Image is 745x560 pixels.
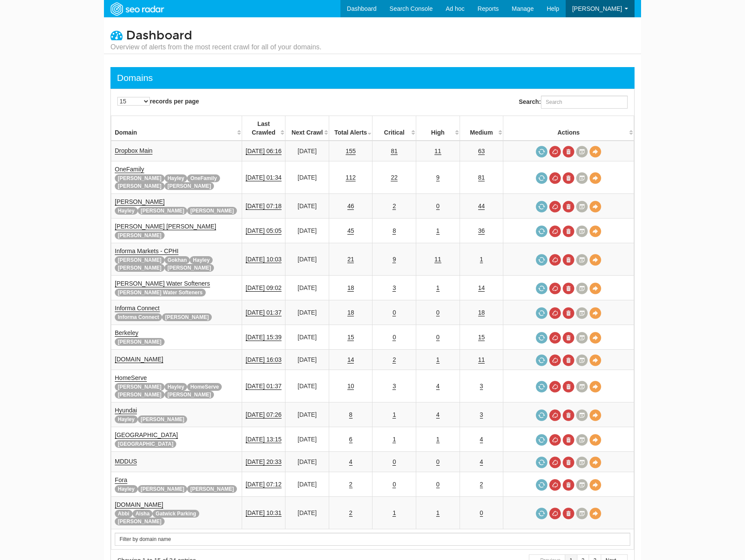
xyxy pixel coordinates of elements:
[563,409,574,421] a: Delete most recent audit
[590,225,601,237] a: View Domain Overview
[547,5,559,12] span: Help
[536,479,547,491] a: Request a crawl
[536,409,547,421] a: Request a crawl
[391,174,398,181] a: 22
[187,174,220,182] span: OneFamily
[115,440,176,448] span: [GEOGRAPHIC_DATA]
[115,147,152,154] a: Dropbox Main
[115,223,216,230] a: [PERSON_NAME] [PERSON_NAME]
[115,329,138,337] a: Berkeley
[246,481,282,488] a: [DATE] 07:12
[165,174,188,182] span: Hayley
[285,350,329,370] td: [DATE]
[246,309,282,316] a: [DATE] 01:37
[536,381,547,393] a: Request a crawl
[590,307,601,319] a: View Domain Overview
[115,415,138,423] span: Hayley
[392,334,396,341] a: 0
[536,201,547,212] a: Request a crawl
[392,383,396,390] a: 3
[372,116,416,141] th: Critical: activate to sort column descending
[478,227,485,235] a: 36
[563,201,574,212] a: Delete most recent audit
[480,481,483,488] a: 2
[480,383,483,390] a: 3
[478,309,485,316] a: 18
[563,254,574,266] a: Delete most recent audit
[246,509,282,517] a: [DATE] 10:31
[115,313,162,321] span: Informa Connect
[512,5,534,12] span: Manage
[115,305,160,312] a: Informa Connect
[162,313,212,321] span: [PERSON_NAME]
[347,284,354,292] a: 18
[392,436,396,443] a: 1
[392,356,396,364] a: 2
[138,207,188,215] span: [PERSON_NAME]
[133,510,153,518] span: Aisha
[563,479,574,491] a: Delete most recent audit
[563,146,574,158] a: Delete most recent audit
[563,508,574,519] a: Delete most recent audit
[285,161,329,194] td: [DATE]
[347,383,354,390] a: 10
[115,207,138,215] span: Hayley
[576,146,588,158] a: Crawl History
[165,383,188,391] span: Hayley
[549,201,561,212] a: Cancel in-progress audit
[480,458,483,466] a: 4
[434,256,441,263] a: 11
[436,436,440,443] a: 1
[115,510,133,518] span: Abbi
[246,174,282,181] a: [DATE] 01:34
[347,227,354,235] a: 45
[549,479,561,491] a: Cancel in-progress audit
[536,254,547,266] a: Request a crawl
[285,194,329,219] td: [DATE]
[549,508,561,519] a: Cancel in-progress audit
[478,203,485,210] a: 44
[478,174,485,181] a: 81
[590,457,601,468] a: View Domain Overview
[115,518,165,525] span: [PERSON_NAME]
[138,485,188,493] span: [PERSON_NAME]
[165,391,214,399] span: [PERSON_NAME]
[549,283,561,294] a: Cancel in-progress audit
[536,434,547,446] a: Request a crawl
[115,166,144,173] a: OneFamily
[446,5,465,12] span: Ad hoc
[246,458,282,466] a: [DATE] 20:33
[590,201,601,212] a: View Domain Overview
[576,307,588,319] a: Crawl History
[392,458,396,466] a: 0
[563,225,574,237] a: Delete most recent audit
[346,148,356,155] a: 155
[478,148,485,155] a: 63
[285,276,329,300] td: [DATE]
[549,254,561,266] a: Cancel in-progress audit
[285,116,329,141] th: Next Crawl: activate to sort column descending
[117,97,150,106] select: records per page
[536,146,547,158] a: Request a crawl
[563,283,574,294] a: Delete most recent audit
[115,501,163,509] a: [DOMAIN_NAME]
[110,42,321,52] small: Overview of alerts from the most recent crawl for all of your domains.
[246,227,282,235] a: [DATE] 05:05
[349,509,353,517] a: 2
[436,356,440,364] a: 1
[590,332,601,344] a: View Domain Overview
[115,232,165,239] span: [PERSON_NAME]
[576,332,588,344] a: Crawl History
[190,256,213,264] span: Hayley
[347,203,354,210] a: 46
[549,434,561,446] a: Cancel in-progress audit
[107,1,167,17] img: SEORadar
[111,116,242,141] th: Domain: activate to sort column ascending
[590,172,601,184] a: View Domain Overview
[436,383,440,390] a: 4
[436,284,440,292] a: 1
[549,409,561,421] a: Cancel in-progress audit
[115,391,165,399] span: [PERSON_NAME]
[436,458,440,466] a: 0
[576,225,588,237] a: Crawl History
